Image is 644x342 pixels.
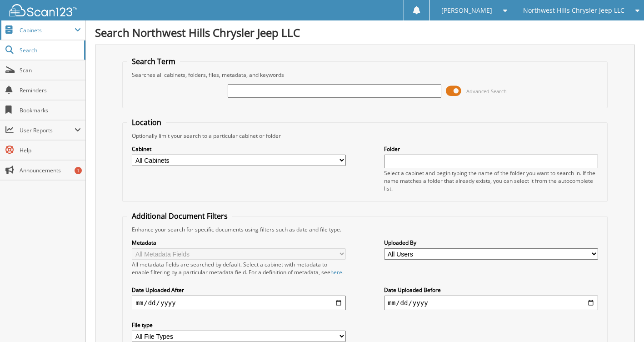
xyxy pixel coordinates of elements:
[132,286,345,294] label: Date Uploaded After
[330,268,342,276] a: here
[127,71,602,79] div: Searches all cabinets, folders, files, metadata, and keywords
[95,25,635,40] h1: Search Northwest Hills Chrysler Jeep LLC
[20,146,81,154] span: Help
[75,167,82,174] div: 1
[384,169,598,192] div: Select a cabinet and begin typing the name of the folder you want to search in. If the name match...
[9,4,77,16] img: scan123-logo-white.svg
[127,211,232,221] legend: Additional Document Filters
[132,261,345,276] div: All metadata fields are searched by default. Select a cabinet with metadata to enable filtering b...
[384,145,598,153] label: Folder
[127,132,602,140] div: Optionally limit your search to a particular cabinet or folder
[466,88,507,95] span: Advanced Search
[20,46,80,54] span: Search
[132,296,345,310] input: start
[132,321,345,329] label: File type
[132,239,345,246] label: Metadata
[384,239,598,246] label: Uploaded By
[20,86,81,94] span: Reminders
[127,56,180,66] legend: Search Term
[127,117,166,127] legend: Location
[132,145,345,153] label: Cabinet
[20,26,75,34] span: Cabinets
[20,166,81,174] span: Announcements
[441,8,492,13] span: [PERSON_NAME]
[384,286,598,294] label: Date Uploaded Before
[523,8,624,13] span: Northwest Hills Chrysler Jeep LLC
[127,226,602,233] div: Enhance your search for specific documents using filters such as date and file type.
[20,66,81,74] span: Scan
[384,296,598,310] input: end
[20,106,81,114] span: Bookmarks
[20,126,75,134] span: User Reports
